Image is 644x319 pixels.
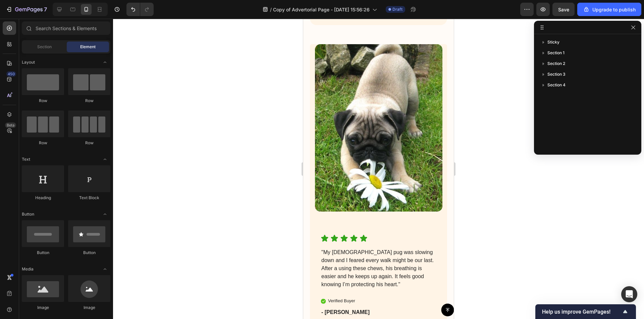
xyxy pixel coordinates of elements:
[100,209,110,220] span: Toggle open
[22,211,34,217] span: Button
[303,19,454,319] iframe: Design area
[547,60,565,67] span: Section 2
[37,44,52,50] span: Section
[22,195,64,201] div: Heading
[22,266,34,272] span: Media
[542,309,621,315] span: Help us improve GemPages!
[547,71,566,78] span: Section 3
[126,3,154,16] div: Undo/Redo
[3,3,50,16] button: 7
[68,98,110,104] div: Row
[68,305,110,311] div: Image
[273,6,370,13] span: Copy of Advertorial Page - [DATE] 15:56:26
[100,57,110,68] span: Toggle open
[547,39,559,46] span: Sticky
[22,140,64,146] div: Row
[547,50,565,56] span: Section 1
[68,140,110,146] div: Row
[22,59,35,65] span: Layout
[100,154,110,165] span: Toggle open
[547,82,566,88] span: Section 4
[558,7,569,12] span: Save
[583,6,636,13] div: Upgrade to publish
[577,3,641,16] button: Upgrade to publish
[22,305,64,311] div: Image
[80,44,96,50] span: Element
[552,3,575,16] button: Save
[5,123,16,128] div: Beta
[22,156,30,162] span: Text
[22,21,110,35] input: Search Sections & Elements
[542,308,629,316] button: Show survey - Help us improve GemPages!
[22,250,64,256] div: Button
[621,286,637,302] div: Open Intercom Messenger
[22,98,64,104] div: Row
[6,71,16,77] div: 450
[44,5,47,13] p: 7
[392,6,402,12] span: Draft
[270,6,272,13] span: /
[68,195,110,201] div: Text Block
[68,250,110,256] div: Button
[100,264,110,274] span: Toggle open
